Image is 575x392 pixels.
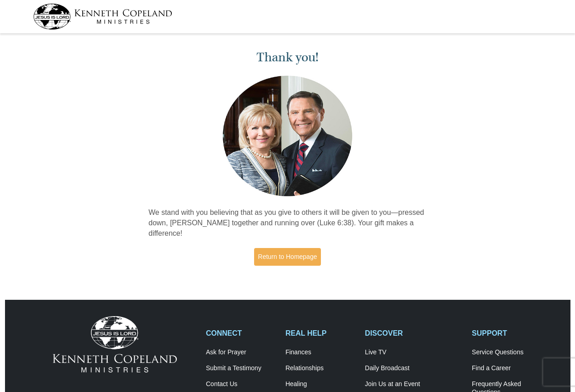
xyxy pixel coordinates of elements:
[472,329,542,337] h2: SUPPORT
[472,364,542,372] a: Find a Career
[365,364,462,372] a: Daily Broadcast
[365,380,462,388] a: Join Us at an Event
[285,348,355,357] a: Finances
[206,348,276,357] a: Ask for Prayer
[53,316,177,372] img: Kenneth Copeland Ministries
[33,4,172,30] img: kcm-header-logo.svg
[254,248,321,266] a: Return to Homepage
[285,329,355,337] h2: REAL HELP
[472,348,542,357] a: Service Questions
[365,329,462,337] h2: DISCOVER
[285,380,355,388] a: Healing
[285,364,355,372] a: Relationships
[206,364,276,372] a: Submit a Testimony
[206,380,276,388] a: Contact Us
[149,208,427,239] p: We stand with you believing that as you give to others it will be given to you—pressed down, [PER...
[220,74,355,198] img: Kenneth and Gloria
[149,50,427,65] h1: Thank you!
[365,348,462,357] a: Live TV
[206,329,276,337] h2: CONNECT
